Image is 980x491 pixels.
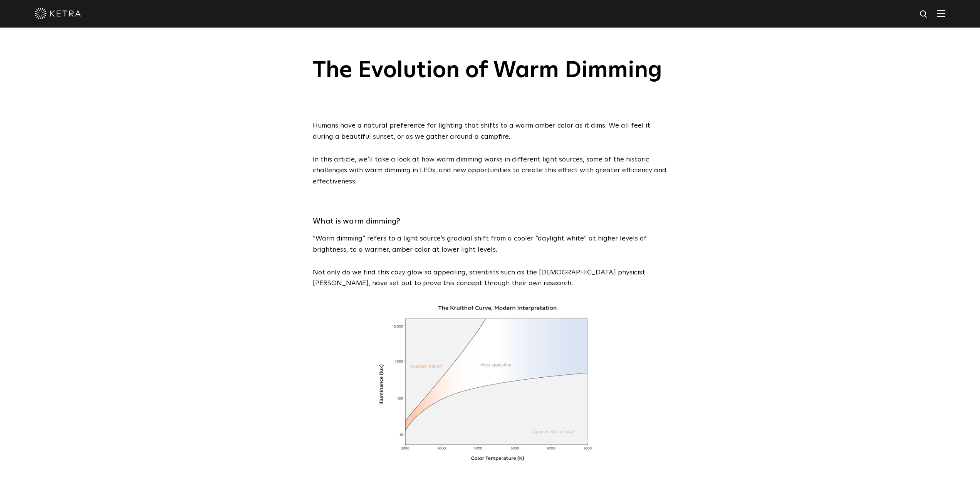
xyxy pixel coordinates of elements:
h1: The Evolution of Warm Dimming [313,58,667,97]
span: In this article, we’ll take a look at how warm dimming works in different light sources, some of ... [313,156,666,185]
img: Graph of the modern interpretation of the Kruithof Curve [313,304,667,462]
img: search icon [919,10,929,19]
img: ketra-logo-2019-white [35,8,81,19]
p: Not only do we find this cozy glow so appealing, scientists such as the [DEMOGRAPHIC_DATA] physic... [313,267,667,289]
h3: What is warm dimming? [313,214,667,228]
p: “Warm dimming” refers to a light source’s gradual shift from a cooler “daylight white” at higher ... [313,233,667,256]
p: Humans have a natural preference for lighting that shifts to a warm amber color as it dims. We al... [313,120,667,143]
img: Hamburger%20Nav.svg [937,10,945,17]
